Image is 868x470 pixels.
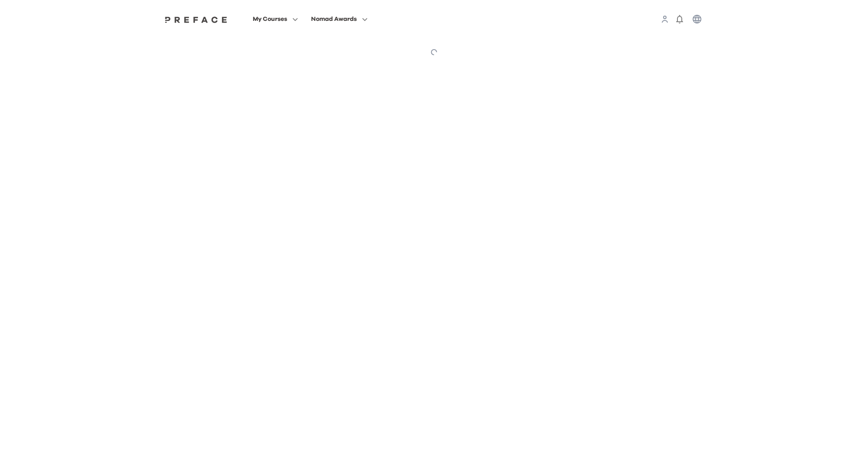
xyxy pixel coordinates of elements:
button: My Courses [250,13,301,25]
span: My Courses [253,14,287,24]
button: Nomad Awards [308,13,370,25]
span: Nomad Awards [311,14,357,24]
img: Preface Logo [163,16,230,23]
